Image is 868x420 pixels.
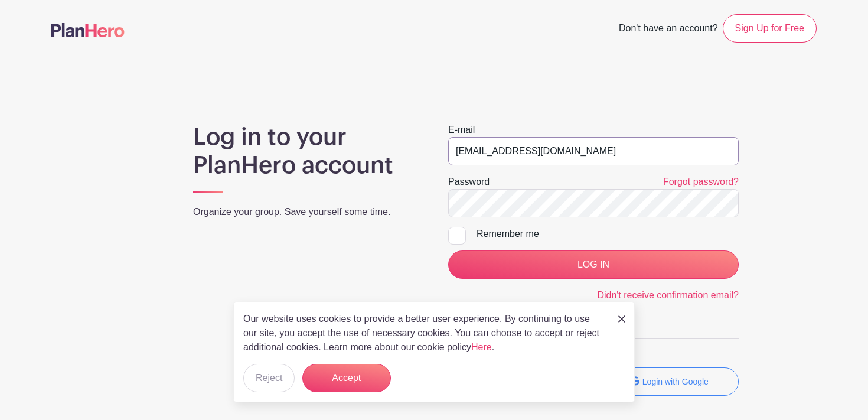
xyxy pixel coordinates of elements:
a: Sign Up for Free [723,14,817,43]
a: Didn't receive confirmation email? [597,290,739,300]
label: E-mail [448,123,475,137]
a: Forgot password? [663,177,739,187]
input: LOG IN [448,250,739,279]
label: Password [448,175,490,189]
button: Accept [302,364,391,392]
p: Our website uses cookies to provide a better user experience. By continuing to use our site, you ... [243,312,606,354]
img: close_button-5f87c8562297e5c2d7936805f587ecaba9071eb48480494691a3f1689db116b3.svg [618,315,625,323]
input: e.g. julie@eventco.com [448,137,739,165]
button: Reject [243,364,295,392]
p: Organize your group. Save yourself some time. [193,205,420,219]
button: Login with Google [601,367,739,396]
span: Don't have an account? [619,17,718,43]
a: Here [471,342,492,352]
img: logo-507f7623f17ff9eddc593b1ce0a138ce2505c220e1c5a4e2b4648c50719b7d32.svg [51,23,125,37]
div: Remember me [477,227,739,241]
h1: Log in to your PlanHero account [193,123,420,180]
small: Login with Google [642,377,709,386]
